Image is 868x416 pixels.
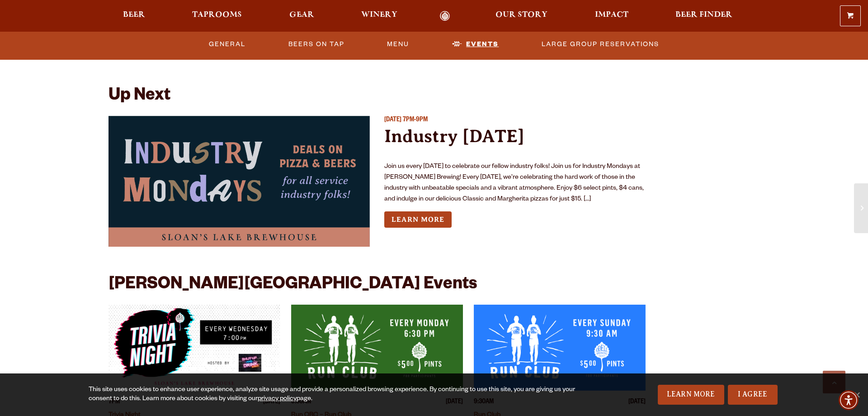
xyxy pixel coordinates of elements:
[589,11,634,21] a: Impact
[108,87,170,107] h2: Up Next
[205,34,249,55] a: General
[258,396,297,403] a: privacy policy
[428,11,462,21] a: Odell Home
[490,11,553,21] a: Our Story
[384,126,524,146] a: Industry [DATE]
[123,11,145,19] span: Beer
[384,117,401,124] span: [DATE]
[384,162,646,205] p: Join us every [DATE] to celebrate our fellow industry folks! Join us for Industry Mondays at [PER...
[192,11,242,19] span: Taprooms
[291,305,463,391] a: View event details
[361,11,397,19] span: Winery
[495,11,547,19] span: Our Story
[474,305,646,391] a: View event details
[538,34,663,55] a: Large Group Reservations
[289,11,314,19] span: Gear
[117,11,151,21] a: Beer
[89,386,582,404] div: This site uses cookies to enhance user experience, analyze site usage and provide a personalized ...
[839,390,859,410] div: Accessibility Menu
[355,11,403,21] a: Winery
[108,276,477,296] h2: [PERSON_NAME][GEOGRAPHIC_DATA] Events
[383,34,413,55] a: Menu
[384,211,452,228] a: Learn more about Industry Monday
[658,385,724,405] a: Learn More
[595,11,628,19] span: Impact
[448,34,502,55] a: Events
[285,34,348,55] a: Beers On Tap
[728,385,778,405] a: I Agree
[403,117,428,124] span: 7PM-9PM
[108,116,370,247] a: View event details
[675,11,732,19] span: Beer Finder
[823,371,845,393] a: Scroll to top
[283,11,320,21] a: Gear
[186,11,248,21] a: Taprooms
[670,11,738,21] a: Beer Finder
[108,305,280,391] a: View event details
